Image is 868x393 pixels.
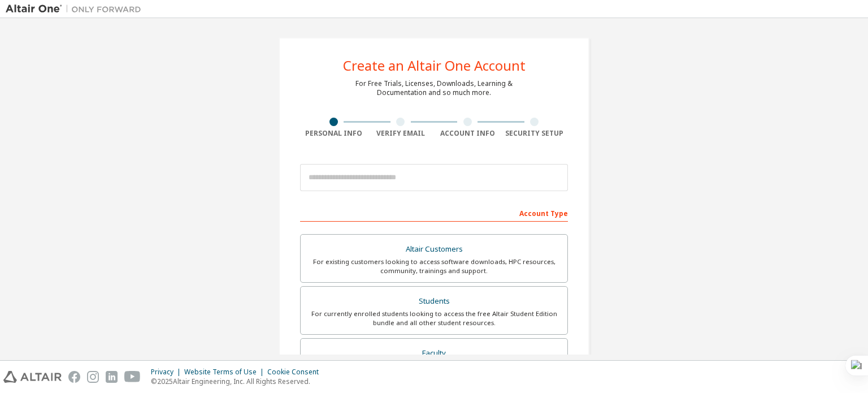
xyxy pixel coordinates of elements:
[184,368,267,377] div: Website Terms of Use
[355,79,513,97] div: For Free Trials, Licenses, Downloads, Learning & Documentation and so much more.
[343,59,526,72] div: Create an Altair One Account
[151,368,184,377] div: Privacy
[3,371,62,383] img: altair_logo.svg
[434,129,501,138] div: Account Info
[367,129,435,138] div: Verify Email
[106,371,118,383] img: linkedin.svg
[307,241,561,257] div: Altair Customers
[307,346,561,361] div: Faculty
[267,368,325,377] div: Cookie Consent
[68,371,80,383] img: facebook.svg
[307,293,561,309] div: Students
[124,371,141,383] img: youtube.svg
[151,377,325,386] p: © 2025 Altair Engineering, Inc. All Rights Reserved.
[307,309,561,327] div: For currently enrolled students looking to access the free Altair Student Edition bundle and all ...
[300,129,367,138] div: Personal Info
[307,257,561,275] div: For existing customers looking to access software downloads, HPC resources, community, trainings ...
[87,371,99,383] img: instagram.svg
[6,3,147,15] img: Altair One
[300,204,568,222] div: Account Type
[501,129,568,138] div: Security Setup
